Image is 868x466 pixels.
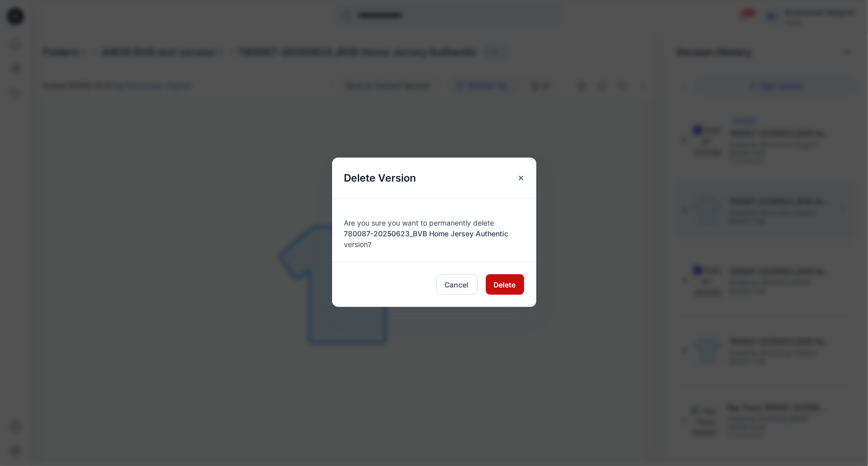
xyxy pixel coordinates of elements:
div: Are you sure you want to permanently delete version? [344,211,524,250]
button: Close [512,169,530,187]
span: Cancel [445,279,469,290]
button: Cancel [436,274,478,295]
span: 780087-20250623_BVB Home Jersey Authentic [344,229,509,238]
h5: Delete Version [332,158,429,198]
button: Delete [486,274,524,295]
span: Delete [494,279,516,290]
